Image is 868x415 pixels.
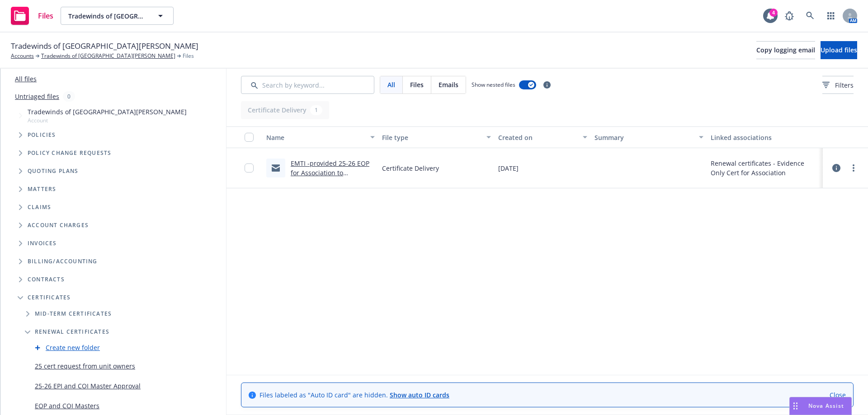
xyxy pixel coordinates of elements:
[28,241,57,246] span: Invoices
[378,126,494,148] button: File type
[15,92,59,101] a: Untriaged files
[821,41,857,59] button: Upload files
[439,80,458,89] span: Emails
[830,390,846,400] a: Close
[266,133,365,142] div: Name
[822,80,854,90] span: Filters
[28,150,111,156] span: Policy change requests
[28,223,89,228] span: Account charges
[756,46,815,54] span: Copy logging email
[382,133,481,142] div: File type
[821,46,857,54] span: Upload files
[63,91,75,102] div: 0
[28,132,56,138] span: Policies
[46,343,100,352] a: Create new folder
[15,75,37,83] a: All files
[28,187,56,192] span: Matters
[28,117,187,124] span: Account
[801,7,819,25] a: Search
[707,126,823,148] button: Linked associations
[28,205,51,210] span: Claims
[28,295,71,300] span: Certificates
[35,361,135,371] a: 25 cert request from unit owners
[28,259,98,264] span: Billing/Accounting
[594,133,693,142] div: Summary
[245,133,254,142] input: Select all
[245,163,254,173] input: Toggle Row Selected
[711,159,819,177] div: Renewal certificates - Evidence Only Cert for Association
[498,133,578,142] div: Created on
[390,391,449,399] a: Show auto ID cards
[790,397,801,415] div: Drag to move
[472,81,515,89] span: Show nested files
[789,397,852,415] button: Nova Assist
[0,105,226,252] div: Tree Example
[35,329,109,335] span: Renewal certificates
[387,80,395,89] span: All
[822,7,840,25] a: Switch app
[35,401,99,410] a: EOP and COI Masters
[35,381,141,391] a: 25-26 EPI and COI Master Approval
[241,76,374,94] input: Search by keyword...
[35,311,112,317] span: Mid-term certificates
[11,40,198,52] span: Tradewinds of [GEOGRAPHIC_DATA][PERSON_NAME]
[183,52,194,60] span: Files
[38,12,53,19] span: Files
[41,52,175,60] a: Tradewinds of [GEOGRAPHIC_DATA][PERSON_NAME]
[7,3,57,28] a: Files
[756,41,815,59] button: Copy logging email
[822,76,854,94] button: Filters
[291,159,369,187] a: EMTI -provided 25-26 EOP for Association to client.msg
[808,402,844,410] span: Nova Assist
[835,80,854,90] span: Filters
[61,7,174,25] button: Tradewinds of [GEOGRAPHIC_DATA][PERSON_NAME]
[263,126,378,148] button: Name
[28,277,65,282] span: Contracts
[780,7,798,25] a: Report a Bug
[259,390,449,400] span: Files labeled as "Auto ID card" are hidden.
[382,163,439,173] span: Certificate Delivery
[498,163,519,173] span: [DATE]
[410,80,424,89] span: Files
[591,126,707,148] button: Summary
[28,168,79,174] span: Quoting plans
[848,163,859,173] a: more
[28,107,187,117] span: Tradewinds of [GEOGRAPHIC_DATA][PERSON_NAME]
[769,9,778,17] div: 4
[495,126,591,148] button: Created on
[68,11,146,21] span: Tradewinds of [GEOGRAPHIC_DATA][PERSON_NAME]
[711,133,819,142] div: Linked associations
[11,52,34,60] a: Accounts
